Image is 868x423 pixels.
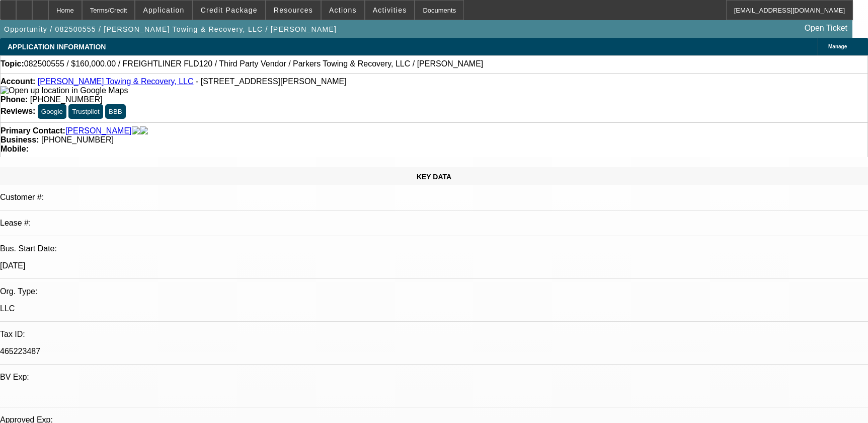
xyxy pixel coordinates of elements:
span: - [STREET_ADDRESS][PERSON_NAME] [196,77,347,86]
strong: Mobile: [1,145,29,153]
button: Resources [266,1,321,20]
span: Actions [329,6,357,14]
strong: Business: [1,135,39,144]
a: [PERSON_NAME] [65,126,132,135]
span: Manage [828,44,847,49]
span: Opportunity / 082500555 / [PERSON_NAME] Towing & Recovery, LLC / [PERSON_NAME] [4,25,337,33]
img: Open up location in Google Maps [1,86,128,95]
span: KEY DATA [417,173,451,181]
img: facebook-icon.png [132,126,140,135]
strong: Account: [1,77,35,86]
button: Actions [322,1,364,20]
span: 082500555 / $160,000.00 / FREIGHTLINER FLD120 / Third Party Vendor / Parkers Towing & Recovery, L... [24,59,483,68]
button: BBB [105,104,126,119]
a: Open Ticket [801,20,851,37]
strong: Topic: [1,59,24,68]
span: Resources [274,6,313,14]
span: [PHONE_NUMBER] [41,135,114,144]
span: [PHONE_NUMBER] [30,95,103,104]
span: APPLICATION INFORMATION [8,43,106,51]
span: Credit Package [201,6,258,14]
strong: Phone: [1,95,28,104]
a: [PERSON_NAME] Towing & Recovery, LLC [38,77,194,86]
span: Application [143,6,184,14]
strong: Primary Contact: [1,126,65,135]
button: Activities [365,1,415,20]
span: Activities [373,6,407,14]
button: Google [38,104,66,119]
strong: Reviews: [1,107,35,115]
button: Application [135,1,192,20]
button: Trustpilot [68,104,103,119]
a: View Google Maps [1,86,128,95]
img: linkedin-icon.png [140,126,148,135]
button: Credit Package [193,1,265,20]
